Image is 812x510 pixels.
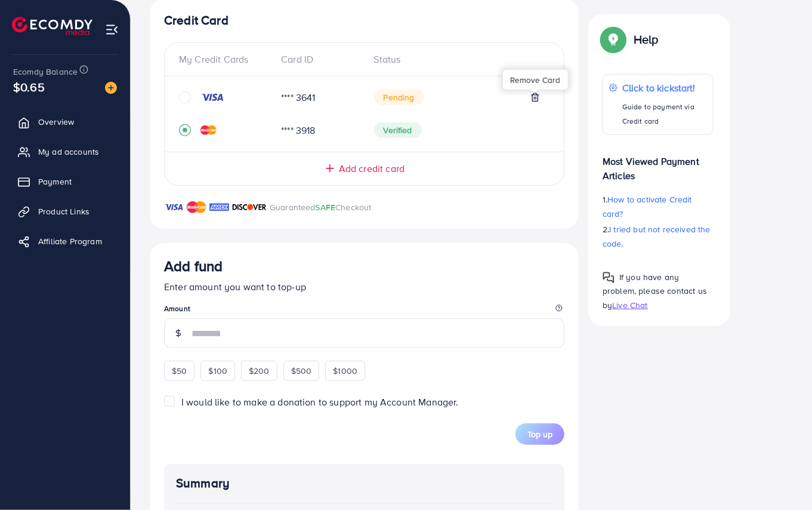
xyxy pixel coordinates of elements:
span: Ecomdy Balance [13,66,78,78]
span: Affiliate Program [38,235,102,247]
span: $50 [172,365,187,377]
svg: circle [179,91,191,103]
iframe: Chat [761,456,803,501]
a: Affiliate Program [9,229,121,253]
span: Live Chat [612,299,647,311]
span: $500 [291,365,312,377]
span: Add credit card [339,162,405,176]
span: I would like to make a donation to support my Account Manager. [181,395,459,408]
p: Click to kickstart! [622,81,707,95]
p: Most Viewed Payment Articles [603,145,714,183]
img: brand [232,200,267,214]
h3: Add fund [164,257,223,275]
p: Guide to payment via Credit card [622,100,707,128]
span: Pending [374,90,424,105]
p: 2. [603,222,714,251]
span: If you have any problem, please contact us by [603,271,707,311]
span: Overview [38,116,74,128]
button: Top up [515,423,564,445]
span: $1000 [333,365,357,377]
img: logo [12,17,92,35]
img: brand [209,200,229,214]
div: My Credit Cards [179,53,271,66]
span: How to activate Credit card? [603,193,692,220]
div: Card ID [271,53,364,66]
legend: Amount [164,303,564,318]
img: image [105,82,117,94]
img: Popup guide [603,272,615,284]
a: Product Links [9,199,121,223]
p: Enter amount you want to top-up [164,279,564,294]
span: Payment [38,176,72,188]
img: brand [187,200,206,214]
img: menu [105,23,119,36]
p: Guaranteed Checkout [270,200,372,214]
img: credit [200,93,224,102]
svg: record circle [179,124,191,136]
span: $200 [249,365,270,377]
div: Remove Card [503,70,568,90]
span: SAFE [316,201,336,213]
img: credit [200,125,217,135]
h4: Summary [176,476,552,491]
img: brand [164,200,184,214]
span: Top up [527,428,552,440]
span: I tried but not received the code. [603,223,711,250]
h4: Credit Card [164,13,564,28]
span: $100 [208,365,227,377]
span: Product Links [38,205,89,217]
a: Payment [9,170,121,193]
p: Help [634,32,659,47]
p: 1. [603,192,714,221]
span: Verified [374,122,422,138]
img: Popup guide [603,29,624,50]
a: My ad accounts [9,140,121,164]
div: Status [365,53,550,66]
span: $0.65 [13,78,45,96]
span: My ad accounts [38,146,99,158]
a: Overview [9,110,121,134]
